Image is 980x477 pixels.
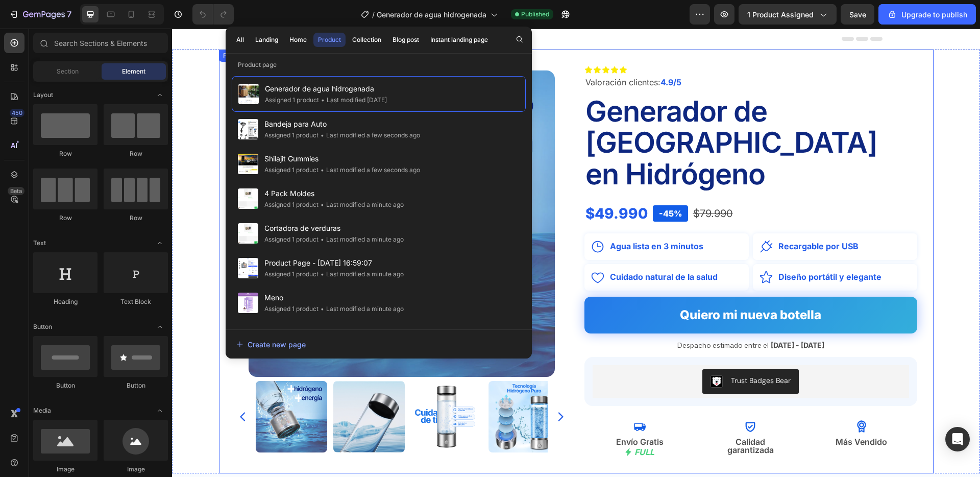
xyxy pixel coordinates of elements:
p: Valoración clientes: [413,46,744,61]
span: Cortadora de verduras [264,222,404,234]
button: Trust Badges Bear [530,341,627,365]
span: Shilajit Gummies [264,153,420,165]
p: Diseño portátil y elegante [606,244,709,253]
div: Assigned 1 product [264,165,318,175]
span: • [321,235,324,243]
p: Envío Gratis [413,409,522,417]
div: Last modified a minute ago [318,234,404,245]
p: garantizada [524,417,633,425]
div: Last modified a minute ago [318,269,404,279]
div: Create new page [236,339,306,350]
div: Upgrade to publish [887,9,967,20]
p: Cuidado natural de la salud [438,244,546,253]
div: Assigned 1 product [264,200,318,210]
button: Upgrade to publish [878,4,976,25]
div: Last modified a minute ago [318,200,404,210]
div: Row [33,149,97,158]
div: Assigned 1 product [264,234,318,245]
span: Button [33,322,52,331]
div: Text Block [104,297,168,306]
span: • [321,96,325,104]
span: Section [57,67,79,76]
span: • [321,305,324,313]
p: Product page [226,60,532,70]
div: Assigned 1 product [264,269,318,279]
div: Row [104,213,168,223]
button: 7 [4,4,76,25]
div: Assigned 1 product [265,95,319,105]
div: Image [104,465,168,474]
p: Agua lista en 3 minutos [438,213,531,223]
span: / [372,9,375,20]
p: 7 [67,8,71,20]
p: Más Vendido [635,409,744,417]
div: Collection [352,35,381,44]
button: Landing [251,33,283,47]
p: Calidad [524,409,633,417]
span: 1 product assigned [747,9,814,20]
span: Meno [264,292,404,304]
span: Media [33,406,51,415]
span: Bandeja para Auto [264,118,420,130]
div: Product [318,35,341,44]
div: Open Intercom Messenger [945,427,970,451]
span: • [321,270,324,278]
div: Assigned 1 product [264,130,318,140]
button: Blog post [388,33,424,47]
span: Generador de agua hidrogenada [265,83,387,95]
div: Product [49,22,76,32]
div: All [236,35,244,44]
div: Trust Badges Bear [559,347,619,357]
div: 450 [10,109,24,117]
input: Search Sections & Elements [33,33,168,53]
div: Assigned 1 product [264,304,318,314]
span: Published [521,10,549,19]
span: Element [122,67,145,76]
div: Image [33,465,97,474]
button: <p>Quiero mi nueva botella</p> [407,268,751,305]
span: Product Page - [DATE] 16:59:07 [264,257,404,269]
span: Toggle open [152,402,168,419]
div: Last modified a minute ago [318,304,404,314]
span: Toggle open [152,87,168,103]
button: Collection [348,33,386,47]
span: • [321,131,324,139]
strong: full [462,418,482,428]
span: • [321,201,324,208]
span: Toggle open [152,235,168,251]
div: Button [104,381,168,390]
p: Recargable por USB [606,213,687,223]
h2: Generador de [GEOGRAPHIC_DATA] en Hidrógeno [412,66,745,163]
div: Undo/Redo [192,4,234,25]
div: Row [104,149,168,158]
div: Button [33,381,97,390]
p: Quiero mi nueva botella [505,274,651,299]
div: Last modified [DATE] [319,95,387,105]
p: -45% [487,179,510,191]
div: Heading [33,297,97,306]
div: Row [33,213,97,223]
button: Carousel Next Arrow [382,382,395,394]
span: Despacho estimado entre el [505,313,597,321]
button: 1 product assigned [739,4,837,25]
span: • [321,166,324,174]
div: Landing [255,35,278,44]
span: Toggle open [152,319,168,335]
div: Home [289,35,307,44]
button: Product [313,33,346,47]
div: Blog post [393,35,419,44]
span: [DATE] - [DATE] [599,312,652,321]
iframe: Design area [172,29,980,477]
span: Layout [33,90,53,100]
span: 4 Pack Moldes [264,187,404,200]
button: Create new page [236,334,522,354]
div: Last modified a few seconds ago [318,165,420,175]
div: Instant landing page [430,35,488,44]
div: Last modified a few seconds ago [318,130,420,140]
div: Beta [8,187,24,195]
div: $79.990 [520,175,562,195]
button: Home [285,33,311,47]
button: Instant landing page [426,33,493,47]
div: $49.990 [412,171,477,199]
